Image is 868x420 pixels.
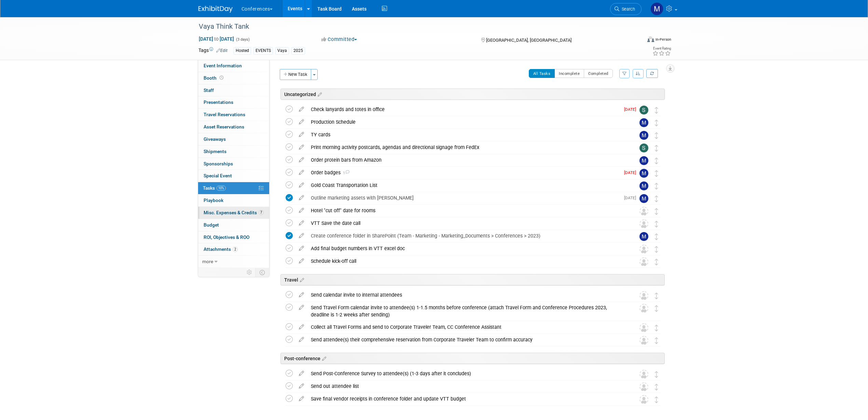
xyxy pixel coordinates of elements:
[253,47,273,54] div: EVENTS
[619,6,635,12] span: Search
[639,131,648,140] img: Marygrace LeGros
[295,106,307,112] a: edit
[204,173,232,178] span: Special Event
[295,157,307,163] a: edit
[307,154,626,166] div: Order protein bars from Amazon
[295,370,307,377] a: edit
[233,247,238,252] span: 2
[204,99,233,105] span: Presentations
[280,69,311,80] button: New Task
[655,158,658,164] i: Move task
[610,3,642,15] a: Search
[655,293,658,299] i: Move task
[198,194,269,206] a: Playbook
[204,112,245,117] span: Travel Reservations
[554,69,584,78] button: Incomplete
[198,256,269,268] a: more
[295,144,307,150] a: edit
[655,337,658,344] i: Move task
[280,353,665,364] div: Post-conference
[295,337,307,343] a: edit
[486,38,571,43] span: [GEOGRAPHIC_DATA], [GEOGRAPHIC_DATA]
[639,219,648,228] img: Unassigned
[280,89,665,100] div: Uncategorized
[624,195,639,200] span: [DATE]
[655,325,658,331] i: Move task
[307,167,620,178] div: Order badges
[204,210,264,215] span: Misc. Expenses & Credits
[216,48,228,53] a: Edit
[655,233,658,240] i: Move task
[639,118,648,127] img: Marygrace LeGros
[204,136,226,142] span: Giveaways
[624,170,639,175] span: [DATE]
[198,36,234,42] span: [DATE] [DATE]
[601,36,672,46] div: Event Format
[198,219,269,231] a: Budget
[198,207,269,219] a: Misc. Expenses & Credits7
[307,217,626,229] div: VTT Save the date call
[655,259,658,265] i: Move task
[295,195,307,201] a: edit
[198,84,269,96] a: Staff
[198,231,269,243] a: ROI, Objectives & ROO
[204,149,226,154] span: Shipments
[295,119,307,125] a: edit
[584,69,613,78] button: Completed
[316,91,322,97] a: Edit sections
[655,371,658,378] i: Move task
[203,185,226,191] span: Tasks
[307,243,626,254] div: Add final budget numbers in VTT excel doc
[307,334,626,346] div: Send attendee(s) their comprehensive reservation from Corporate Traveler Team to confirm accuracy
[307,141,626,153] div: Print morning activity postcards, agendas and directional signage from FedEx
[204,124,244,130] span: Asset Reservations
[655,221,658,227] i: Move task
[198,170,269,182] a: Special Event
[655,37,671,42] div: In-Person
[295,132,307,138] a: edit
[307,393,626,405] div: Save final vendor receipts in conference folder and update VTT budget
[218,75,225,80] span: Booth not reserved yet
[204,198,223,203] span: Playbook
[639,336,648,345] img: Unassigned
[320,355,326,362] a: Edit sections
[196,21,631,33] div: Vaya Think Tank
[198,47,228,55] td: Tags
[295,245,307,252] a: edit
[639,207,648,216] img: Unassigned
[298,276,304,283] a: Edit sections
[639,156,648,165] img: Marygrace LeGros
[198,158,269,170] a: Sponsorships
[639,304,648,313] img: Unassigned
[198,60,269,72] a: Event Information
[213,36,220,42] span: to
[655,132,658,139] i: Move task
[204,234,249,240] span: ROI, Objectives & ROO
[655,170,658,177] i: Move task
[655,396,658,403] i: Move task
[307,116,626,128] div: Production Schedule
[624,107,639,112] span: [DATE]
[655,246,658,253] i: Move task
[655,120,658,126] i: Move task
[639,257,648,266] img: Unassigned
[259,210,264,215] span: 7
[655,145,658,151] i: Move task
[655,208,658,215] i: Move task
[198,182,269,194] a: Tasks10%
[291,47,305,54] div: 2025
[244,268,256,277] td: Personalize Event Tab Strip
[295,324,307,330] a: edit
[198,146,269,158] a: Shipments
[198,109,269,121] a: Travel Reservations
[639,106,648,114] img: Sophie Buffo
[307,380,626,392] div: Send out attendee list
[295,233,307,239] a: edit
[204,63,242,68] span: Event Information
[202,259,213,264] span: more
[204,246,238,252] span: Attachments
[204,161,233,166] span: Sponsorships
[639,169,648,178] img: Marygrace LeGros
[639,291,648,300] img: Unassigned
[280,274,665,285] div: Travel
